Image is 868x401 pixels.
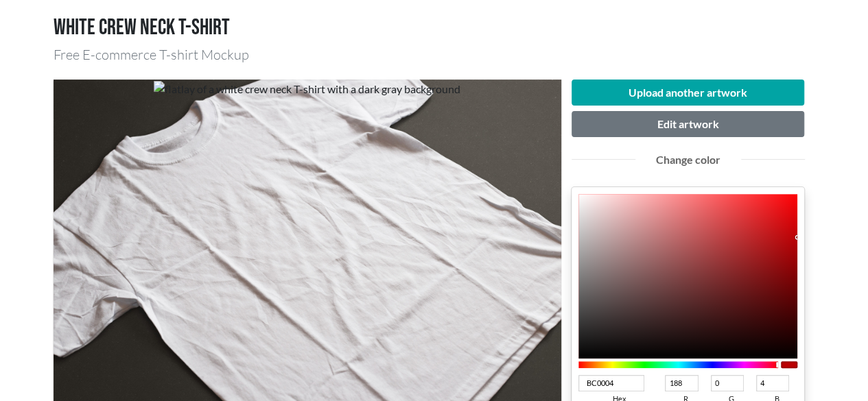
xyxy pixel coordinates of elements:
[646,151,731,168] div: Change color
[572,111,805,137] button: Edit artwork
[572,80,805,106] button: Upload another artwork
[54,15,815,41] h1: White crew neck T-shirt
[54,47,815,63] h3: Free E-commerce T-shirt Mockup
